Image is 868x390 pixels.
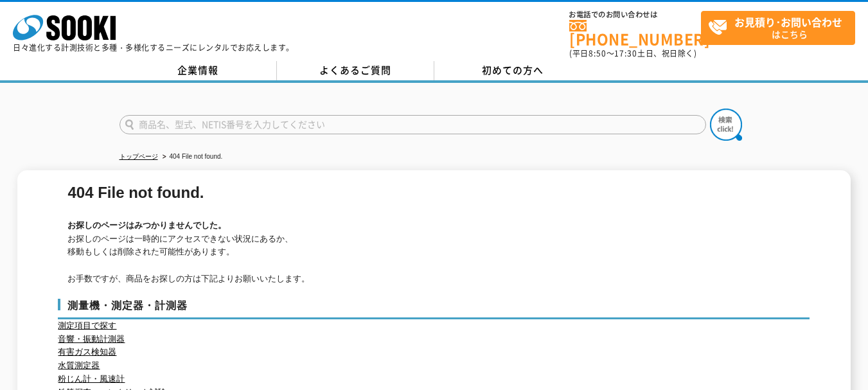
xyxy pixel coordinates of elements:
a: トップページ [120,153,158,160]
p: お探しのページは一時的にアクセスできない状況にあるか、 移動もしくは削除された可能性があります。 お手数ですが、商品をお探しの方は下記よりお願いいたします。 [67,233,803,286]
p: 日々進化する計測技術と多種・多様化するニーズにレンタルでお応えします。 [13,44,294,51]
a: 音響・振動計測器 [58,334,125,344]
a: 粉じん計・風速計 [58,374,125,384]
a: 初めての方へ [434,61,592,80]
a: 企業情報 [120,61,277,80]
strong: お見積り･お問い合わせ [734,14,842,30]
a: [PHONE_NUMBER] [569,20,701,46]
span: 17:30 [614,48,637,59]
span: (平日 ～ 土日、祝日除く) [569,48,696,59]
span: 8:50 [589,48,607,59]
h3: 測量機・測定器・計測器 [58,299,810,319]
input: 商品名、型式、NETIS番号を入力してください [120,115,706,134]
span: お電話でのお問い合わせは [569,11,701,19]
a: お見積り･お問い合わせはこちら [701,11,855,45]
a: 有害ガス検知器 [58,347,116,357]
span: 初めての方へ [482,63,544,77]
h2: お探しのページはみつかりませんでした。 [67,219,803,233]
a: よくあるご質問 [277,61,434,80]
span: はこちら [708,12,855,44]
a: 水質測定器 [58,360,100,370]
a: 測定項目で探す [58,321,116,330]
img: btn_search.png [710,109,742,141]
li: 404 File not found. [160,150,223,164]
h1: 404 File not found. [67,186,803,200]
